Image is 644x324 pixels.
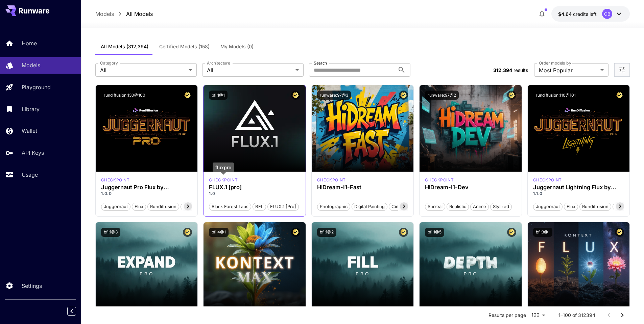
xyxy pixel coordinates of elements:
span: juggernaut [101,203,130,210]
button: schnell [613,202,633,211]
span: All [207,66,293,74]
div: FLUX.1 D [533,177,562,183]
button: Anime [470,202,489,211]
label: Category [100,60,118,66]
span: Realistic [447,203,469,210]
button: Certified Model – Vetted for best performance and includes a commercial license. [507,228,516,237]
button: rundiffusion [579,202,611,211]
button: Collapse sidebar [67,307,76,316]
button: Digital Painting [352,202,387,211]
span: Stylized [491,203,511,210]
button: Go to next page [616,308,629,322]
button: runware:97@3 [317,91,351,100]
h3: HiDream-I1-Dev [425,184,516,191]
span: All Models (312,394) [101,44,148,50]
button: pro [181,202,193,211]
a: Models [95,10,114,18]
button: Black Forest Labs [209,202,251,211]
span: FLUX.1 [pro] [268,203,299,210]
p: 1.1.0 [533,191,624,197]
span: Cinematic [389,203,414,210]
h3: HiDream-I1-Fast [317,184,408,191]
p: Wallet [22,127,37,135]
button: BFL [253,202,266,211]
button: Cinematic [389,202,415,211]
div: HiDream Dev [425,177,454,183]
button: Certified Model – Vetted for best performance and includes a commercial license. [615,91,624,100]
button: juggernaut [533,202,563,211]
p: checkpoint [317,177,346,183]
button: Certified Model – Vetted for best performance and includes a commercial license. [291,91,300,100]
button: Certified Model – Vetted for best performance and includes a commercial license. [183,228,192,237]
span: All [100,66,186,74]
span: rundiffusion [148,203,179,210]
p: Models [22,61,40,69]
h3: Juggernaut Pro Flux by RunDiffusion [101,184,192,191]
span: results [514,67,528,73]
span: Photographic [317,203,350,210]
span: Anime [471,203,488,210]
span: $4.64 [558,11,573,17]
span: BFL [253,203,266,210]
button: bfl:3@1 [533,228,552,237]
p: Results per page [488,312,526,319]
span: 312,394 [493,67,512,73]
button: Certified Model – Vetted for best performance and includes a commercial license. [291,228,300,237]
p: checkpoint [209,177,238,183]
div: FLUX.1 [pro] [209,184,300,191]
p: Library [22,105,40,113]
span: Digital Painting [352,203,387,210]
div: $4.6367 [558,10,597,18]
span: Certified Models (158) [159,44,210,50]
button: Certified Model – Vetted for best performance and includes a commercial license. [507,91,516,100]
div: FLUX.1 D [101,177,130,183]
p: 1.0 [209,191,300,197]
div: fluxpro [209,177,238,183]
span: flux [132,203,146,210]
button: Realistic [447,202,469,211]
button: Certified Model – Vetted for best performance and includes a commercial license. [615,228,624,237]
span: juggernaut [533,203,562,210]
span: Black Forest Labs [209,203,251,210]
div: Collapse sidebar [72,305,81,317]
button: bfl:1@1 [209,91,228,100]
span: schnell [613,203,633,210]
button: rundiffusion:110@101 [533,91,578,100]
p: Settings [22,282,42,290]
button: Photographic [317,202,350,211]
button: Stylized [490,202,512,211]
p: Usage [22,171,38,179]
button: runware:97@2 [425,91,459,100]
span: Most Popular [539,66,598,74]
span: rundiffusion [580,203,611,210]
span: My Models (0) [220,44,254,50]
div: 100 [529,310,548,320]
div: HiDream Fast [317,177,346,183]
button: $4.6367OB [551,6,630,22]
button: rundiffusion [147,202,179,211]
button: rundiffusion:130@100 [101,91,148,100]
p: checkpoint [101,177,130,183]
button: Certified Model – Vetted for best performance and includes a commercial license. [399,228,408,237]
p: Playground [22,83,51,91]
button: juggernaut [101,202,130,211]
p: 1–100 of 312394 [558,312,595,319]
div: OB [602,9,612,19]
button: Surreal [425,202,445,211]
span: Surreal [425,203,445,210]
label: Order models by [539,60,571,66]
h3: Juggernaut Lightning Flux by RunDiffusion [533,184,624,191]
button: bfl:4@1 [209,228,229,237]
p: checkpoint [425,177,454,183]
a: All Models [126,10,153,18]
p: Home [22,39,37,47]
div: fluxpro [213,163,234,172]
button: Open more filters [618,66,626,74]
button: bfl:1@3 [101,228,120,237]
